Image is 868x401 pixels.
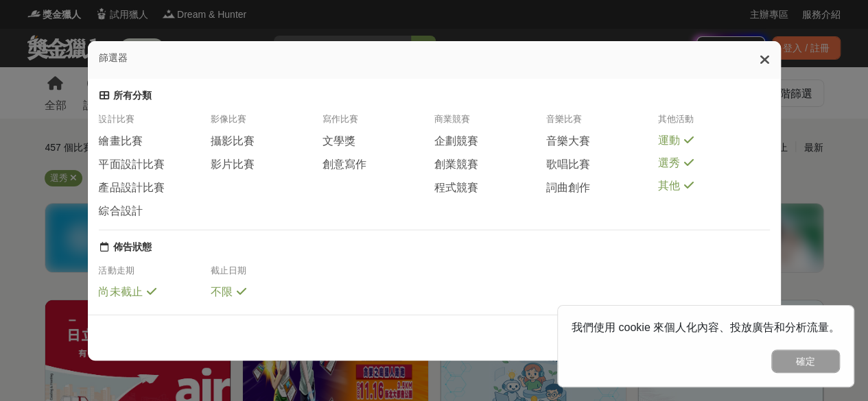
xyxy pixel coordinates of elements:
[546,134,589,149] span: 音樂大賽
[113,241,152,254] div: 佈告狀態
[99,265,211,285] div: 活動走期
[210,265,322,285] div: 截止日期
[657,179,679,193] span: 其他
[657,113,769,134] div: 其他活動
[99,113,211,134] div: 設計比賽
[434,134,478,149] span: 企劃競賽
[322,158,366,172] span: 創意寫作
[546,181,589,195] span: 詞曲創作
[322,113,434,134] div: 寫作比賽
[210,134,254,149] span: 攝影比賽
[99,134,143,149] span: 繪畫比賽
[657,156,679,171] span: 選秀
[434,181,478,195] span: 程式競賽
[99,158,165,172] span: 平面設計比賽
[99,285,143,300] span: 尚未截止
[210,113,322,134] div: 影像比賽
[546,113,657,134] div: 音樂比賽
[99,181,165,195] span: 產品設計比賽
[322,134,355,149] span: 文學獎
[434,113,546,134] div: 商業競賽
[113,90,152,102] div: 所有分類
[434,158,478,172] span: 創業競賽
[99,204,143,219] span: 綜合設計
[657,134,679,148] span: 運動
[572,321,840,333] span: 我們使用 cookie 來個人化內容、投放廣告和分析流量。
[210,158,254,172] span: 影片比賽
[546,158,589,172] span: 歌唱比賽
[210,285,232,300] span: 不限
[771,350,840,373] button: 確定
